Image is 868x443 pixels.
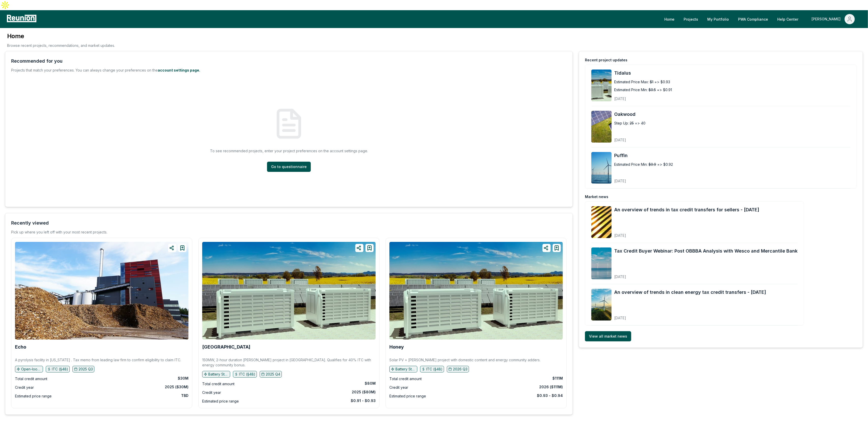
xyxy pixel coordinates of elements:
p: Battery Storage, Solar (Utility) [395,367,416,372]
div: Recently viewed [11,219,49,227]
div: Pick up where you left off with your most recent projects. [11,230,107,235]
img: Puffin [591,152,612,184]
p: 2025 Q4 [266,372,280,377]
span: Projects that match your preferences. You can always change your preferences on the [11,68,158,72]
p: 2025 Q3 [79,367,93,372]
p: Browse recent projects, recommendations, and market updates. [7,43,115,48]
a: account settings page. [158,68,200,72]
div: Estimated Price Min: [614,87,648,92]
img: An overview of trends in clean energy tax credit transfers - August 2025 [591,289,612,321]
div: TBD [181,393,188,398]
div: Credit year [202,390,221,396]
a: My Portfolio [703,14,733,24]
div: Step Up: [614,120,629,126]
div: Total credit amount [15,376,47,382]
div: Total credit amount [389,376,422,382]
a: Tidalus [614,70,850,77]
p: ITC (§48) [52,367,68,372]
div: [PERSON_NAME] [812,14,843,24]
div: Credit year [389,384,408,391]
span: => $0.91 [657,87,672,92]
button: Open-loop Biomass [15,366,43,372]
div: $0.91 - $0.93 [351,398,376,403]
div: [DATE] [614,270,798,279]
button: [PERSON_NAME] [807,14,859,24]
h3: Home [7,32,115,40]
a: An overview of trends in clean energy tax credit transfers - [DATE] [614,289,766,296]
img: An overview of trends in tax credit transfers for sellers - September 2025 [591,206,612,238]
div: $30M [178,376,188,381]
button: Battery Storage, Solar (Utility) [389,366,417,372]
span: => Seller is open to indications of interest and negotiable on price. Seller can take payment as ... [706,95,770,100]
p: Open-loop Biomass [21,367,41,372]
p: 2026 Q3 [453,367,467,372]
p: Battery Storage [208,372,229,377]
div: Total credit amount [202,381,234,387]
img: Tax Credit Buyer Webinar: Post OBBBA Analysis with Wesco and Mercantile Bank [591,247,612,279]
span: => 40 [635,120,645,126]
a: An overview of trends in tax credit transfers for sellers - [DATE] [614,206,759,213]
span: => $0.92 [657,162,673,167]
a: [GEOGRAPHIC_DATA] [202,344,250,350]
div: 2026 ($111M) [539,384,563,390]
nav: Main [660,14,863,24]
span: $1 [650,79,653,85]
span: => $0.93 [654,79,670,85]
button: 2025 Q4 [260,371,282,378]
a: Home [660,14,679,24]
a: View all market news [585,331,631,341]
div: Estimated Price Min: [614,162,648,167]
div: $0.93 - $0.94 [537,393,563,398]
p: 150MW, 2-hour duration [PERSON_NAME] project in [GEOGRAPHIC_DATA]. Qualifies for 40% ITC with ene... [202,357,376,368]
div: 2025 ($30M) [165,384,188,390]
img: Honey [389,242,563,340]
img: Oakwood [591,111,612,143]
div: $80M [365,381,376,386]
span: $0.5 [649,87,656,92]
div: Estimated Price Max: [614,79,649,85]
div: Estimated price range [389,393,426,399]
a: PWA Compliance [734,14,772,24]
div: 2025 ($80M) [352,390,376,395]
a: Puffin [614,152,850,159]
img: Tidalus [591,70,612,101]
div: [DATE] [614,134,697,143]
a: Help Center [773,14,802,24]
div: [DATE] [614,92,697,101]
div: [DATE] [614,312,766,321]
a: Tax Credit Buyer Webinar: Post OBBBA Analysis with Wesco and Mercantile Bank [614,247,798,255]
p: ITC (§48) [426,367,443,372]
b: Honey [389,344,404,350]
div: [DATE] [614,229,759,238]
button: 2026 Q3 [447,366,469,372]
div: Estimated price range [15,393,52,399]
p: Solar PV + [PERSON_NAME] project with domestic content and energy community adders. [389,357,540,363]
a: Echo [15,344,26,350]
div: Market news [585,194,608,199]
img: Echo [15,242,188,340]
button: Battery Storage [202,371,230,378]
div: [DATE] [614,175,697,184]
p: To see recommended projects, enter your project preferences on the account settings page. [210,148,368,154]
a: Go to questionnaire [267,162,311,172]
div: Recommended for you [11,58,63,65]
a: Oakwood [614,111,850,118]
p: ITC (§48) [239,372,255,377]
img: Rocky Ridge [202,242,376,340]
span: 25 [630,120,634,126]
div: Recent project updates [585,58,627,63]
span: $0.9 [649,162,656,167]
